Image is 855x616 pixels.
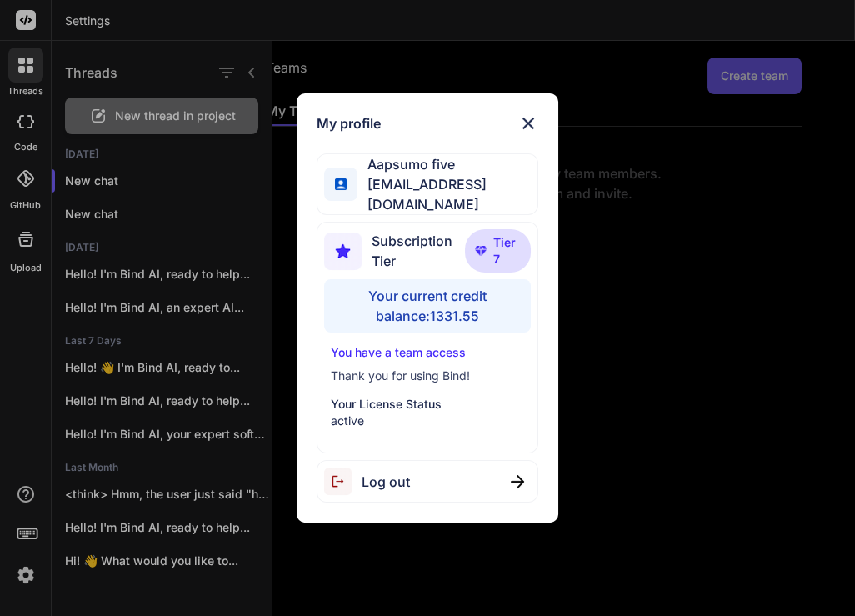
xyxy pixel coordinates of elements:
[357,154,537,174] span: Aapsumo five
[324,233,362,270] img: subscription
[357,174,537,214] span: [EMAIL_ADDRESS][DOMAIN_NAME]
[511,475,524,488] img: close
[493,234,521,268] span: Tier 7
[335,178,347,190] img: profile
[362,472,410,492] span: Log out
[475,246,487,256] img: premium
[518,113,538,133] img: close
[324,468,362,495] img: logout
[324,279,531,333] div: Your current credit balance: 1331.55
[317,113,381,133] h1: My profile
[331,396,524,413] p: Your License Status
[372,231,465,271] span: Subscription Tier
[331,368,524,384] p: Thank you for using Bind!
[331,413,524,429] p: active
[331,344,524,361] p: You have a team access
